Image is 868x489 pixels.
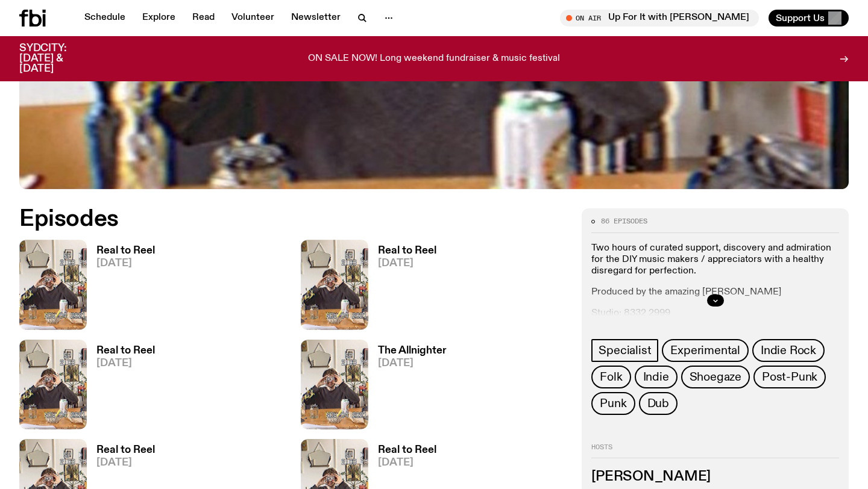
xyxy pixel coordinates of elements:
[77,10,133,26] a: Schedule
[96,445,155,455] h3: Real to Reel
[591,392,635,415] a: Punk
[96,458,155,468] span: [DATE]
[635,366,678,388] a: Indie
[378,246,436,256] h3: Real to Reel
[135,10,183,26] a: Explore
[96,258,155,269] span: [DATE]
[378,346,447,356] h3: The Allnighter
[662,339,749,362] a: Experimental
[19,43,96,74] h3: SYDCITY: [DATE] & [DATE]
[378,358,447,369] span: [DATE]
[308,54,560,64] p: ON SALE NOW! Long weekend fundraiser & music festival
[670,344,740,357] span: Experimental
[762,370,817,384] span: Post-Punk
[690,370,741,384] span: Shoegaze
[87,346,155,429] a: Real to Reel[DATE]
[591,366,631,388] a: Folk
[224,10,281,26] a: Volunteer
[591,470,839,484] h3: [PERSON_NAME]
[96,246,155,256] h3: Real to Reel
[368,346,447,429] a: The Allnighter[DATE]
[591,243,839,278] p: Two hours of curated support, discovery and admiration for the DIY music makers / appreciators wi...
[96,358,155,369] span: [DATE]
[87,246,155,329] a: Real to Reel[DATE]
[599,344,651,357] span: Specialist
[378,458,436,468] span: [DATE]
[776,13,825,23] span: Support Us
[19,208,567,230] h2: Episodes
[600,370,622,384] span: Folk
[647,397,669,410] span: Dub
[284,10,348,26] a: Newsletter
[601,218,647,225] span: 86 episodes
[378,258,436,269] span: [DATE]
[752,339,825,362] a: Indie Rock
[19,240,87,329] img: Jasper Craig Adams holds a vintage camera to his eye, obscuring his face. He is wearing a grey ju...
[185,10,222,26] a: Read
[378,445,436,455] h3: Real to Reel
[600,397,626,410] span: Punk
[769,10,849,26] button: Support Us
[560,10,759,26] button: On AirUp For It with [PERSON_NAME]
[761,344,816,357] span: Indie Rock
[639,392,678,415] a: Dub
[19,340,87,429] img: Jasper Craig Adams holds a vintage camera to his eye, obscuring his face. He is wearing a grey ju...
[301,340,368,429] img: Jasper Craig Adams holds a vintage camera to his eye, obscuring his face. He is wearing a grey ju...
[591,444,839,458] h2: Hosts
[96,346,155,356] h3: Real to Reel
[368,246,436,329] a: Real to Reel[DATE]
[681,366,750,388] a: Shoegaze
[591,339,658,362] a: Specialist
[643,370,669,384] span: Indie
[301,240,368,329] img: Jasper Craig Adams holds a vintage camera to his eye, obscuring his face. He is wearing a grey ju...
[753,366,826,388] a: Post-Punk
